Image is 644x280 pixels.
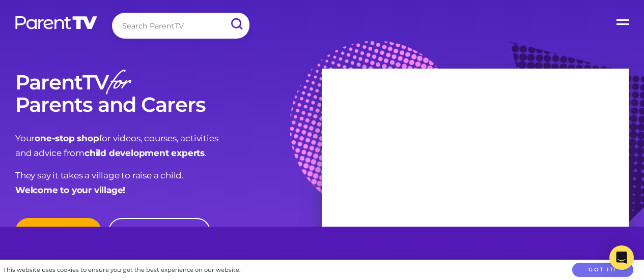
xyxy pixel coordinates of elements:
[15,71,322,116] h1: ParentTV Parents and Carers
[108,63,129,107] em: for
[14,15,98,30] img: parenttv-logo-white.4c85aaf.svg
[108,218,211,244] a: Give as a Gift
[223,13,249,36] input: Submit
[112,13,249,39] input: Search ParentTV
[15,131,322,161] p: Your for videos, courses, activities and advice from .
[85,148,205,158] strong: child development experts
[15,185,125,195] strong: Welcome to your village!
[15,168,322,198] p: They say it takes a village to raise a child.
[609,245,634,270] div: Open Intercom Messenger
[3,265,240,275] div: This website uses cookies to ensure you get the best experience on our website.
[572,263,633,277] button: Got it!
[15,218,101,244] a: Join Now
[35,133,99,143] strong: one-stop shop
